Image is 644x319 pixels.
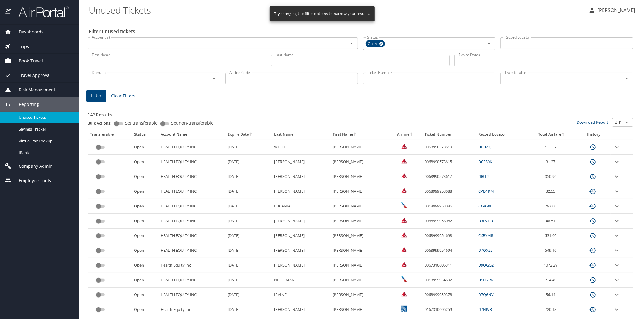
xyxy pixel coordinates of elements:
button: expand row [613,203,620,210]
span: Dashboards [11,29,43,35]
a: D3LVHD [478,218,493,223]
td: [DATE] [225,184,272,199]
td: NEELEMAN [272,273,331,288]
a: D9QGG2 [478,262,494,268]
button: expand row [613,262,620,269]
td: [PERSON_NAME] [330,243,389,258]
button: Clear Filters [109,90,138,102]
td: 48.51 [527,214,577,229]
button: Filter [86,90,106,102]
th: Last Name [272,129,331,140]
img: Delta Airlines [401,261,407,267]
td: 549.16 [527,243,577,258]
td: 0018999958086 [422,199,476,214]
a: DJRJL2 [478,174,489,179]
th: Account Name [158,129,225,140]
td: Open [132,302,158,317]
td: Open [132,258,158,273]
td: 0068990573619 [422,140,476,154]
div: Transferable [90,132,129,137]
td: 720.18 [527,302,577,317]
td: [PERSON_NAME] [272,229,331,243]
td: HEALTH EQUITY INC [158,184,225,199]
button: expand row [613,291,620,298]
span: Risk Management [11,87,55,93]
span: Savings Tracker [19,126,72,132]
button: Open [485,39,493,48]
img: Delta Airlines [401,173,407,179]
td: Health Equity Inc [158,258,225,273]
button: sort [249,133,253,137]
span: Set transferable [125,121,158,125]
td: Open [132,199,158,214]
td: Open [132,273,158,288]
a: CVD1KM [478,188,494,194]
td: HEALTH EQUITY INC [158,214,225,229]
td: 0068999950378 [422,288,476,302]
a: CXBYMR [478,233,493,238]
td: [PERSON_NAME] [330,184,389,199]
a: D1HSTW [478,277,494,283]
span: Filter [91,92,101,99]
span: Unused Tickets [19,115,72,120]
td: HEALTH EQUITY INC [158,273,225,288]
td: 350.96 [527,169,577,184]
span: Open [366,41,381,47]
a: D7Q6NV [478,292,494,297]
td: [PERSON_NAME] [272,214,331,229]
td: 0068999954698 [422,229,476,243]
td: HEALTH EQUITY INC [158,229,225,243]
th: History [577,129,611,140]
td: 1072.29 [527,258,577,273]
td: 0068999954694 [422,243,476,258]
td: 0067310606311 [422,258,476,273]
td: [DATE] [225,288,272,302]
button: expand row [613,232,620,239]
img: icon-airportal.png [5,6,12,18]
button: expand row [613,276,620,284]
td: 0068999958088 [422,184,476,199]
td: 0068990573617 [422,169,476,184]
span: Book Travel [11,58,43,64]
td: HEALTH EQUITY INC [158,199,225,214]
img: Delta Airlines [401,143,407,149]
td: WHITE [272,140,331,154]
button: Open [210,74,218,83]
td: 0068990573615 [422,155,476,169]
a: CXVG0P [478,203,492,209]
td: [PERSON_NAME] [330,169,389,184]
td: 31.27 [527,155,577,169]
td: 32.55 [527,184,577,199]
img: airportal-logo.png [12,6,69,18]
td: [PERSON_NAME] [272,169,331,184]
span: Reporting [11,101,39,108]
td: [PERSON_NAME] [272,258,331,273]
td: Open [132,214,158,229]
td: [DATE] [225,243,272,258]
h3: 143 Results [88,108,633,118]
button: expand row [613,144,620,151]
td: [PERSON_NAME] [330,302,389,317]
th: Total Airfare [527,129,577,140]
td: [DATE] [225,214,272,229]
button: sort [410,133,414,137]
img: United Airlines [401,306,407,312]
th: Ticket Number [422,129,476,140]
td: HEALTH EQUITY INC [158,169,225,184]
div: Try changing the filter options to narrow your results. [274,8,370,20]
td: [PERSON_NAME] [272,302,331,317]
th: Record Locator [476,129,527,140]
td: Open [132,184,158,199]
td: [DATE] [225,258,272,273]
a: D7NJVB [478,307,492,312]
td: [PERSON_NAME] [330,229,389,243]
button: expand row [613,247,620,254]
td: Open [132,140,158,154]
td: IRVINE [272,288,331,302]
span: Company Admin [11,163,53,169]
button: Open [348,39,356,47]
th: Status [132,129,158,140]
td: [DATE] [225,140,272,154]
td: [PERSON_NAME] [330,155,389,169]
th: First Name [330,129,389,140]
